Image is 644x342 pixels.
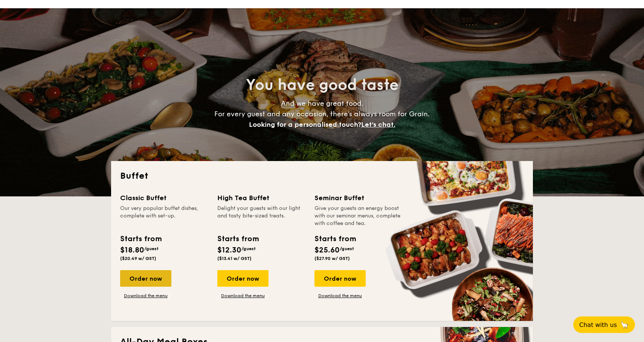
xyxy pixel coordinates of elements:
[314,270,366,287] div: Order now
[314,256,350,261] span: ($27.90 w/ GST)
[120,205,208,227] div: Our very popular buffet dishes, complete with set-up.
[314,293,366,299] a: Download the menu
[120,170,524,182] h2: Buffet
[217,193,305,203] div: High Tea Buffet
[120,233,161,245] div: Starts from
[217,246,241,255] span: $12.30
[120,270,171,287] div: Order now
[314,193,403,203] div: Seminar Buffet
[340,246,354,251] span: /guest
[314,205,403,227] div: Give your guests an energy boost with our seminar menus, complete with coffee and tea.
[361,120,395,129] span: Let's chat.
[573,316,635,333] button: Chat with us🦙
[120,256,156,261] span: ($20.49 w/ GST)
[314,233,356,245] div: Starts from
[246,76,398,94] span: You have good taste
[144,246,159,251] span: /guest
[217,205,305,227] div: Delight your guests with our light and tasty bite-sized treats.
[620,321,629,329] span: 🦙
[217,293,269,299] a: Download the menu
[241,246,256,251] span: /guest
[314,246,340,255] span: $25.60
[217,270,269,287] div: Order now
[214,99,430,129] span: And we have great food. For every guest and any occasion, there’s always room for Grain.
[120,246,144,255] span: $18.80
[217,256,252,261] span: ($13.41 w/ GST)
[579,321,617,328] span: Chat with us
[249,120,361,129] span: Looking for a personalised touch?
[217,233,258,245] div: Starts from
[120,293,171,299] a: Download the menu
[120,193,208,203] div: Classic Buffet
